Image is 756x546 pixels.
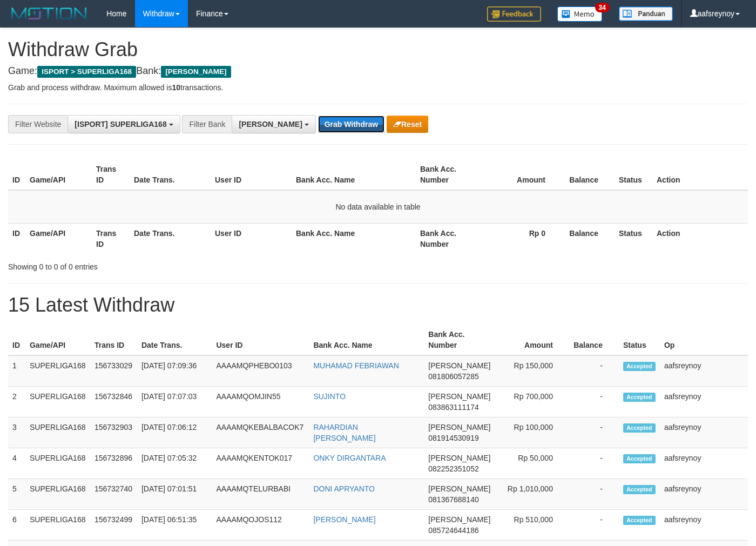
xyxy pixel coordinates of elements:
td: Rp 1,010,000 [495,479,569,510]
th: ID [8,159,25,190]
td: - [569,510,619,541]
span: Accepted [623,423,656,433]
a: SUJINTO [313,392,346,401]
td: aafsreynoy [660,510,748,541]
td: [DATE] 07:06:12 [137,417,212,448]
span: Accepted [623,362,656,371]
span: [PERSON_NAME] [428,454,490,462]
th: User ID [211,223,292,254]
th: Game/API [25,325,90,355]
td: 4 [8,448,25,479]
span: [PERSON_NAME] [239,120,302,129]
span: Copy 083863111174 to clipboard [428,403,478,412]
span: [PERSON_NAME] [428,484,490,493]
span: Copy 081914530919 to clipboard [428,434,478,442]
th: Action [652,223,748,254]
img: Feedback.jpg [487,6,541,22]
td: AAAAMQOJOS112 [212,510,309,541]
th: Trans ID [92,223,130,254]
a: DONI APRYANTO [313,484,375,493]
th: Status [615,223,652,254]
span: Copy 082252351052 to clipboard [428,464,478,473]
th: Balance [562,223,615,254]
span: [ISPORT] SUPERLIGA168 [75,120,166,129]
th: Bank Acc. Number [416,159,482,190]
th: Status [615,159,652,190]
td: Rp 50,000 [495,448,569,479]
th: Game/API [25,159,92,190]
span: Accepted [623,485,656,494]
img: panduan.png [619,6,673,21]
th: Date Trans. [130,159,211,190]
td: aafsreynoy [660,387,748,417]
th: Bank Acc. Number [424,325,495,355]
td: aafsreynoy [660,448,748,479]
th: Bank Acc. Name [292,223,416,254]
div: Filter Website [8,115,67,133]
th: Bank Acc. Name [309,325,424,355]
h1: Withdraw Grab [8,39,748,60]
span: [PERSON_NAME] [161,66,231,78]
td: Rp 510,000 [495,510,569,541]
td: 5 [8,479,25,510]
td: SUPERLIGA168 [25,387,90,417]
button: Grab Withdraw [318,116,384,133]
td: Rp 700,000 [495,387,569,417]
td: [DATE] 07:07:03 [137,387,212,417]
button: Reset [387,116,428,133]
td: aafsreynoy [660,355,748,387]
th: Status [619,325,660,355]
th: Balance [562,159,615,190]
td: SUPERLIGA168 [25,355,90,387]
td: [DATE] 07:01:51 [137,479,212,510]
a: RAHARDIAN [PERSON_NAME] [313,423,375,442]
td: 156732846 [90,387,137,417]
h4: Game: Bank: [8,66,748,77]
th: Game/API [25,223,92,254]
th: Bank Acc. Name [292,159,416,190]
th: Date Trans. [130,223,211,254]
td: 156732896 [90,448,137,479]
td: 156732740 [90,479,137,510]
td: Rp 150,000 [495,355,569,387]
td: AAAAMQPHEBO0103 [212,355,309,387]
td: AAAAMQOMJIN55 [212,387,309,417]
th: Amount [482,159,562,190]
td: No data available in table [8,190,748,224]
td: Rp 100,000 [495,417,569,448]
a: [PERSON_NAME] [313,515,375,524]
td: 6 [8,510,25,541]
span: Accepted [623,454,656,463]
td: - [569,479,619,510]
img: MOTION_logo.png [8,5,90,22]
th: Date Trans. [137,325,212,355]
span: Copy 081367688140 to clipboard [428,495,478,504]
td: SUPERLIGA168 [25,510,90,541]
td: aafsreynoy [660,479,748,510]
th: ID [8,223,25,254]
a: ONKY DIRGANTARA [313,454,386,462]
a: MUHAMAD FEBRIAWAN [313,361,399,370]
div: Showing 0 to 0 of 0 entries [8,257,307,272]
td: 1 [8,355,25,387]
td: aafsreynoy [660,417,748,448]
td: AAAAMQTELURBABI [212,479,309,510]
td: 3 [8,417,25,448]
th: ID [8,325,25,355]
td: 156732499 [90,510,137,541]
span: ISPORT > SUPERLIGA168 [37,66,136,78]
th: Action [652,159,748,190]
th: User ID [212,325,309,355]
span: Accepted [623,393,656,402]
td: - [569,387,619,417]
td: SUPERLIGA168 [25,448,90,479]
td: 156733029 [90,355,137,387]
td: [DATE] 07:09:36 [137,355,212,387]
td: AAAAMQKEBALBACOK7 [212,417,309,448]
span: Accepted [623,516,656,525]
span: Copy 081806057285 to clipboard [428,372,478,381]
td: [DATE] 06:51:35 [137,510,212,541]
td: - [569,448,619,479]
td: - [569,417,619,448]
th: Trans ID [92,159,130,190]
